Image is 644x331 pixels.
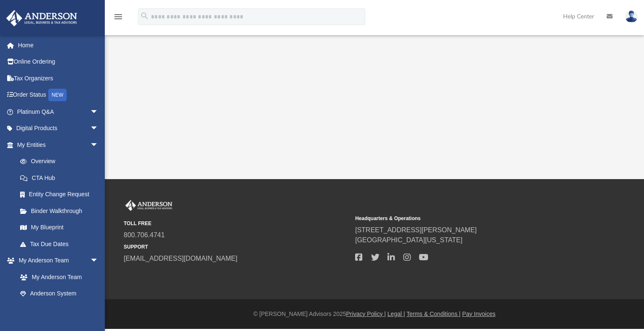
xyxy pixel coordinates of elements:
[4,10,80,26] img: Anderson Advisors Platinum Portal
[12,219,107,236] a: My Blueprint
[113,16,123,22] a: menu
[407,310,461,317] a: Terms & Conditions |
[346,310,386,317] a: Privacy Policy |
[12,302,107,318] a: Client Referrals
[355,226,477,233] a: [STREET_ADDRESS][PERSON_NAME]
[105,310,644,318] div: © [PERSON_NAME] Advisors 2025
[124,220,349,227] small: TOLL FREE
[6,87,111,104] a: Order StatusNEW
[124,200,174,211] img: Anderson Advisors Platinum Portal
[48,89,67,101] div: NEW
[387,310,405,317] a: Legal |
[355,236,462,244] a: [GEOGRAPHIC_DATA][US_STATE]
[625,10,638,23] img: User Pic
[6,70,111,87] a: Tax Organizers
[462,310,495,317] a: Pay Invoices
[6,54,111,70] a: Online Ordering
[12,186,111,203] a: Entity Change Request
[6,37,111,54] a: Home
[90,136,107,154] span: arrow_drop_down
[12,153,111,170] a: Overview
[12,169,111,186] a: CTA Hub
[6,103,111,120] a: Platinum Q&Aarrow_drop_down
[90,120,107,137] span: arrow_drop_down
[90,103,107,121] span: arrow_drop_down
[6,136,111,153] a: My Entitiesarrow_drop_down
[355,215,581,222] small: Headquarters & Operations
[12,203,111,219] a: Binder Walkthrough
[113,12,123,22] i: menu
[6,252,107,269] a: My Anderson Teamarrow_drop_down
[6,120,111,137] a: Digital Productsarrow_drop_down
[124,231,165,239] a: 800.706.4741
[12,285,107,302] a: Anderson System
[12,236,111,252] a: Tax Due Dates
[140,11,149,21] i: search
[90,252,107,269] span: arrow_drop_down
[124,243,349,251] small: SUPPORT
[12,269,103,285] a: My Anderson Team
[124,255,237,262] a: [EMAIL_ADDRESS][DOMAIN_NAME]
